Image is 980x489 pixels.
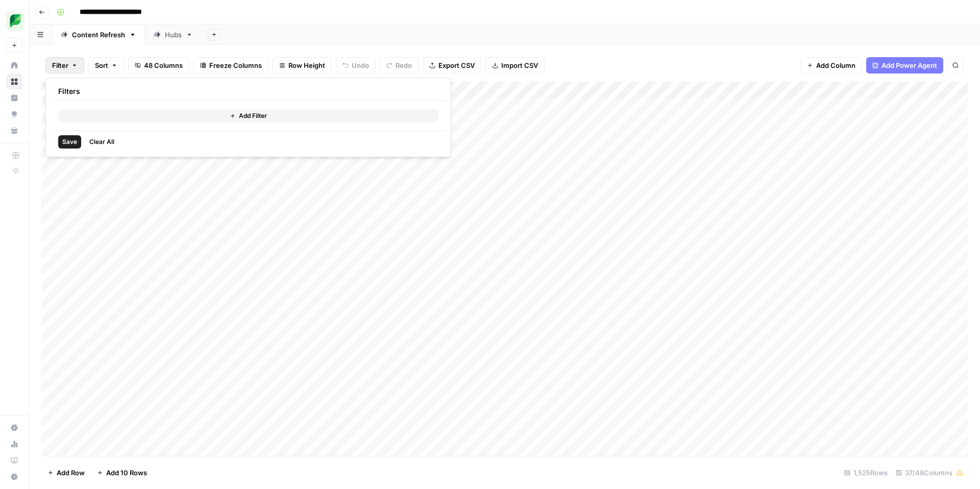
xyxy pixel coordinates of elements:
span: Add Column [816,60,855,70]
button: Help + Support [6,469,22,485]
button: Workspace: SproutSocial [6,8,22,34]
a: Content Refresh [52,25,145,45]
div: Hubs [165,30,182,40]
button: Add Row [41,464,91,481]
img: SproutSocial Logo [6,12,24,30]
button: Redo [380,57,419,74]
span: Sort [95,60,108,70]
span: Save [62,137,77,146]
div: Content Refresh [72,30,125,40]
button: Save [58,135,81,149]
a: Usage [6,436,22,452]
button: Undo [336,57,376,74]
button: Add 10 Rows [91,464,153,481]
span: Add 10 Rows [106,468,147,478]
a: Settings [6,420,22,436]
div: Filters [50,82,447,101]
button: Add Power Agent [866,57,943,74]
span: Add Power Agent [881,60,937,70]
button: 48 Columns [128,57,189,74]
a: Insights [6,90,22,106]
button: Sort [88,57,124,74]
a: Hubs [145,25,202,45]
span: 48 Columns [144,60,183,70]
span: Import CSV [501,60,538,70]
span: Redo [396,60,412,70]
a: Home [6,57,22,74]
div: 37/48 Columns [892,464,968,481]
a: Browse [6,74,22,90]
button: Add Filter [58,109,438,123]
span: Export CSV [438,60,475,70]
div: 1,525 Rows [840,464,892,481]
button: Add Column [800,57,862,74]
span: Undo [352,60,369,70]
span: Add Row [57,468,85,478]
button: Row Height [273,57,332,74]
a: Opportunities [6,106,22,123]
button: Import CSV [485,57,545,74]
a: Your Data [6,123,22,139]
span: Row Height [288,60,325,70]
span: Clear All [89,137,114,146]
button: Clear All [85,135,118,149]
div: Filter [45,78,451,157]
button: Filter [45,57,84,74]
button: Export CSV [423,57,481,74]
a: Learning Hub [6,452,22,469]
span: Freeze Columns [209,60,262,70]
span: Filter [52,60,68,70]
button: Freeze Columns [193,57,268,74]
span: Add Filter [239,111,267,120]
